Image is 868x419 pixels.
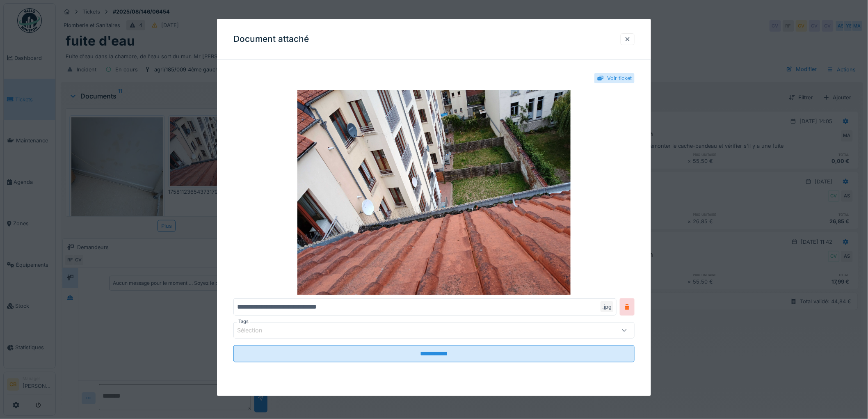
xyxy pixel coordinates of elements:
[601,301,613,312] div: .jpg
[233,34,309,44] h3: Document attaché
[607,74,632,82] div: Voir ticket
[237,326,274,335] div: Sélection
[237,318,250,325] label: Tags
[233,90,635,295] img: 803ff3b8-1d1c-4d17-ab38-58f3c3af610f-17581123654373179303218991077747.jpg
